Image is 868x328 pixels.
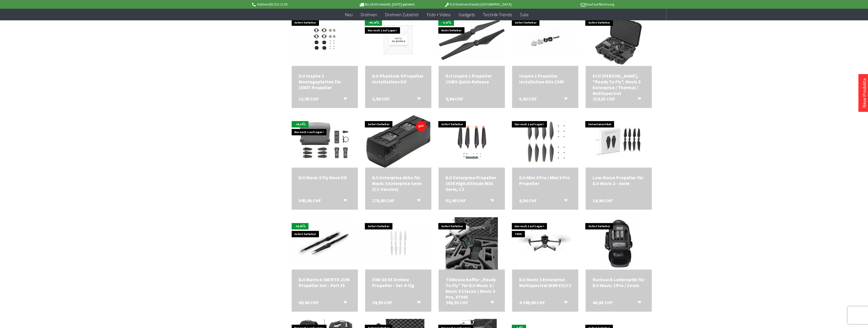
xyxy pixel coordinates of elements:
span: 9,84 CHF [446,96,463,102]
div: FIMI X8 SE Drohne Propeller - Set 4-tlg [372,277,424,288]
a: DJI Enterprise Propeller 1676 High Altitude M30 Serie, C2 52,90 CHF In den Warenkorb [446,175,498,192]
button: In den Warenkorb [557,96,571,103]
span: 219,81 CHF [593,96,615,102]
img: FIMI X8 SE Drohne Propeller - Set 4-tlg [365,225,431,262]
span: 4.749,00 CHF [519,300,545,305]
a: Low-Noise Propeller für DJI Mavic 2 - Serie 14,96 CHF [593,175,645,186]
button: In den Warenkorb [336,300,350,307]
div: DJI Matrice 300 RTK 2195 Propeller Set - Part 15 [299,277,351,288]
img: DJI Inspire 2 Montageplatten für 1550T Propeller [292,18,358,62]
button: In den Warenkorb [410,96,424,103]
a: Rucksack Lederoptik für DJI Mavic 2 Pro / Zoom 40,05 CHF In den Warenkorb [593,277,645,288]
img: DJI Phantom 4 Propeller Installations Kit [384,25,413,54]
img: TOMcase Koffer „Ready To Fly” für DJI Mavic 3 / Mavic 3 Classic / Mavic 3 Pro, XT505 [446,217,498,270]
div: Rucksack Lederoptik für DJI Mavic 2 Pro / Zoom [593,277,645,288]
a: Drohnen Zubehör [381,9,423,21]
button: In den Warenkorb [410,198,424,205]
img: DJI Enterprise Akku für Mavic 3 Enterprise Serie (C1-Version) [366,115,431,168]
a: DJI Enterprise Akku für Mavic 3 Enterprise Serie (C1-Version) 178,00 CHF In den Warenkorb [372,175,424,192]
img: DJI Mini 4 Pro / Mini 3 Pro Propeller [513,115,578,168]
span: Gadgets [459,12,475,17]
p: Kauf auf Rechnung [523,1,614,8]
div: DJI Inspire 2 Montageplatten für 1550T Propeller [299,73,351,90]
a: DJI Inspire 2 Montageplatten für 1550T Propeller 12,95 CHF In den Warenkorb [299,73,351,90]
p: DJI Drohnen Dealer [GEOGRAPHIC_DATA] [433,1,523,8]
button: In den Warenkorb [630,96,644,103]
div: ECO [PERSON_NAME], "Ready To Fly", Mavic 3 Enterprise / Thermal / Multispectral [593,73,645,96]
div: DJI Enterprise Akku für Mavic 3 Enterprise Serie (C1-Version) [372,175,424,192]
div: TOMcase Koffer „Ready To Fly” für DJI Mavic 3 / Mavic 3 Classic / Mavic 3 Pro, XT505 [446,277,498,300]
a: Drohnen [357,9,381,21]
span: Technik-Trends [483,12,512,17]
p: Hotline 032 511 11 03 [251,1,342,8]
img: DJI Mavic 3 Fly More Kit [292,115,358,168]
button: In den Warenkorb [336,198,350,205]
a: DJI Mini 4 Pro / Mini 3 Pro Propeller 9,94 CHF In den Warenkorb [519,175,571,186]
a: DJI Mavic 3 Fly More Kit 545,00 CHF In den Warenkorb [299,175,351,180]
span: Drohnen Zubehör [385,12,419,17]
a: Neu [341,9,357,21]
button: In den Warenkorb [336,96,350,103]
img: DJI Inspire 1 Propeller 1345S Quick-Release [439,19,505,60]
a: DJI Inspire 1 Propeller 1345S Quick-Release 9,84 CHF [446,73,498,85]
div: Low-Noise Propeller für DJI Mavic 2 - Serie [593,175,645,186]
span: Sale [520,12,529,17]
a: Foto + Video [423,9,455,21]
span: 12,95 CHF [299,96,319,102]
button: In den Warenkorb [630,300,644,307]
span: Foto + Video [427,12,451,17]
button: In den Warenkorb [483,198,497,205]
a: TOMcase Koffer „Ready To Fly” für DJI Mavic 3 / Mavic 3 Classic / Mavic 3 Pro, XT505 249,92 CHF I... [446,277,498,300]
a: Sale [516,9,533,21]
span: 5,90 CHF [519,96,537,102]
img: DJI Matrice 300 RTK 2195 Propeller Set - Part 15 [292,223,358,264]
img: DJI Enterprise Propeller 1676 High Altitude M30 Serie, C2 [439,123,505,160]
span: 69,00 CHF [299,300,319,305]
span: 14,96 CHF [593,198,613,203]
img: Low-Noise Propeller für DJI Mavic 2 - Serie [593,115,645,168]
span: 24,99 CHF [372,300,392,305]
button: In den Warenkorb [410,300,424,307]
div: Inspire 1 Propeller Installation Kits 1345 [519,73,571,85]
span: 3,96 CHF [372,96,390,102]
a: DJI Mavic 3 Enterprise Multispectral M3M EU/C2 4.749,00 CHF In den Warenkorb [519,277,571,288]
div: DJI Mini 4 Pro / Mini 3 Pro Propeller [519,175,571,186]
span: 9,94 CHF [519,198,537,203]
a: Technik-Trends [479,9,516,21]
a: Neue Produkte [861,78,867,108]
span: 52,90 CHF [446,198,466,203]
img: Rucksack Lederoptik für DJI Mavic 2 Pro / Zoom [603,217,635,270]
div: DJI Enterprise Propeller 1676 High Altitude M30 Serie, C2 [446,175,498,192]
div: DJI Inspire 1 Propeller 1345S Quick-Release [446,73,498,85]
img: ECO Schutzkoffer, "Ready To Fly", Mavic 3 Enterprise / Thermal / Multispectral [593,14,645,66]
img: DJI Mavic 3 Enterprise Multispectral M3M EU/C2 [512,225,578,262]
div: DJI Phantom 4 Propeller Installations Kit [372,73,424,85]
img: Inspire 1 Propeller Installation Kits 1345 [512,23,578,57]
a: DJI Matrice 300 RTK 2195 Propeller Set - Part 15 69,00 CHF In den Warenkorb [299,277,351,288]
a: ECO [PERSON_NAME], "Ready To Fly", Mavic 3 Enterprise / Thermal / Multispectral 219,81 CHF In den... [593,73,645,96]
button: In den Warenkorb [483,300,497,307]
div: DJI Mavic 3 Enterprise Multispectral M3M EU/C2 [519,277,571,288]
span: 545,00 CHF [299,198,321,203]
a: Gadgets [455,9,479,21]
button: In den Warenkorb [557,198,571,205]
div: DJI Mavic 3 Fly More Kit [299,175,351,180]
a: Inspire 1 Propeller Installation Kits 1345 5,90 CHF In den Warenkorb [519,73,571,85]
p: Bis 16 Uhr bestellt, [DATE] geliefert. [342,1,433,8]
span: Drohnen [361,12,377,17]
span: 249,92 CHF [446,300,468,305]
span: Neu [345,12,353,17]
button: In den Warenkorb [557,300,571,307]
span: 178,00 CHF [372,198,394,203]
span: 40,05 CHF [593,300,613,305]
a: FIMI X8 SE Drohne Propeller - Set 4-tlg 24,99 CHF In den Warenkorb [372,277,424,288]
a: DJI Phantom 4 Propeller Installations Kit 3,96 CHF In den Warenkorb [372,73,424,85]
